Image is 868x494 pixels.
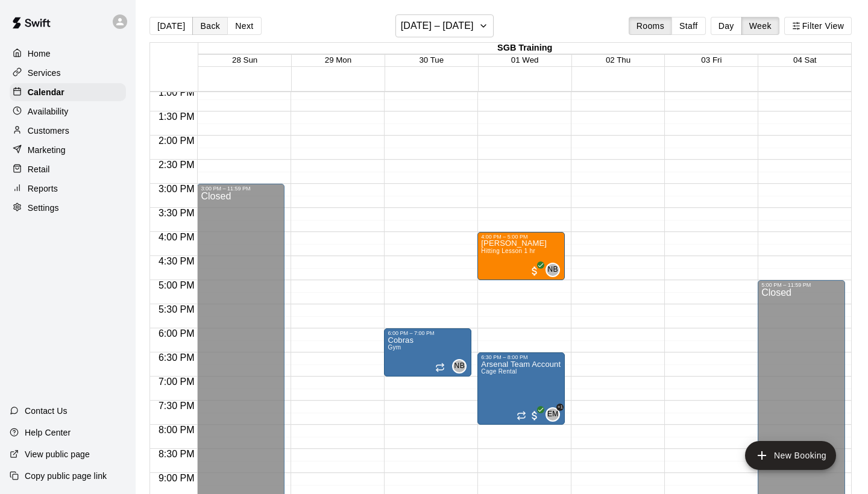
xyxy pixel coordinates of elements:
p: Calendar [28,86,64,98]
h6: [DATE] – [DATE] [401,17,474,34]
span: 6:00 PM [156,328,198,339]
span: 1:30 PM [156,111,198,122]
button: add [745,441,836,470]
a: Customers [10,122,126,140]
button: Day [711,17,742,35]
button: 30 Tue [419,55,444,64]
span: NB [454,360,465,372]
span: 2:30 PM [156,160,198,170]
span: 5:00 PM [156,280,198,290]
button: 04 Sat [793,55,817,64]
span: All customers have paid [529,265,541,277]
button: 29 Mon [325,55,351,64]
span: EM [547,408,559,421]
span: 1:00 PM [156,87,198,98]
a: Retail [10,160,126,178]
span: 7:00 PM [156,377,198,387]
p: Help Center [25,427,71,439]
span: 3:30 PM [156,208,198,218]
a: Home [10,45,126,63]
button: 01 Wed [511,55,539,64]
span: 8:00 PM [156,425,198,435]
span: Eddy Milian & 1 other [550,407,560,422]
span: +1 [556,404,564,411]
a: Settings [10,199,126,217]
p: View public page [25,448,90,460]
button: Rooms [629,17,672,35]
span: Recurring event [517,411,526,421]
span: 7:30 PM [156,401,198,411]
p: Services [28,67,61,79]
a: Availability [10,102,126,120]
p: Customers [28,125,69,137]
button: Filter View [784,17,852,35]
p: Reports [28,183,58,195]
div: 6:00 PM – 7:00 PM: Cobras [384,328,471,377]
button: 02 Thu [606,55,631,64]
p: Copy public page link [25,470,107,482]
a: Reports [10,180,126,198]
span: 3:00 PM [156,184,198,194]
p: Contact Us [25,405,68,417]
button: [DATE] [149,17,193,35]
span: 9:00 PM [156,473,198,483]
span: Nate Betances [457,359,467,374]
span: 2:00 PM [156,136,198,146]
button: Week [741,17,779,35]
a: Calendar [10,83,126,101]
span: 4:30 PM [156,256,198,266]
div: 6:00 PM – 7:00 PM [388,330,468,336]
span: NB [548,264,558,276]
button: [DATE] – [DATE] [395,14,494,37]
span: Recurring event [435,363,445,372]
button: Staff [671,17,706,35]
button: Next [227,17,261,35]
p: Home [28,48,51,60]
a: Marketing [10,141,126,159]
div: 6:30 PM – 8:00 PM [481,354,561,360]
button: 03 Fri [701,55,722,64]
div: SGB Training [198,43,851,54]
p: Availability [28,105,69,117]
span: All customers have paid [529,410,541,422]
span: Hitting Lesson 1 hr [481,248,535,254]
p: Retail [28,163,50,175]
span: 8:30 PM [156,449,198,459]
div: Eddy Milian [546,407,560,422]
span: Nate Betances [550,263,560,277]
button: Back [192,17,228,35]
button: 28 Sun [232,55,257,64]
div: 3:00 PM – 11:59 PM [201,186,281,192]
span: 6:30 PM [156,352,198,363]
div: Nate Betances [452,359,467,374]
span: Cage Rental [481,368,517,375]
div: Nate Betances [546,263,560,277]
div: 5:00 PM – 11:59 PM [761,282,841,288]
span: 4:00 PM [156,232,198,242]
div: 4:00 PM – 5:00 PM: Hitting Lesson 1 hr [477,232,565,280]
a: Services [10,64,126,82]
p: Marketing [28,144,66,156]
div: 6:30 PM – 8:00 PM: Cage Rental [477,352,565,425]
span: Gym [388,344,401,351]
p: Settings [28,202,59,214]
span: 5:30 PM [156,304,198,314]
div: 4:00 PM – 5:00 PM [481,234,561,240]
